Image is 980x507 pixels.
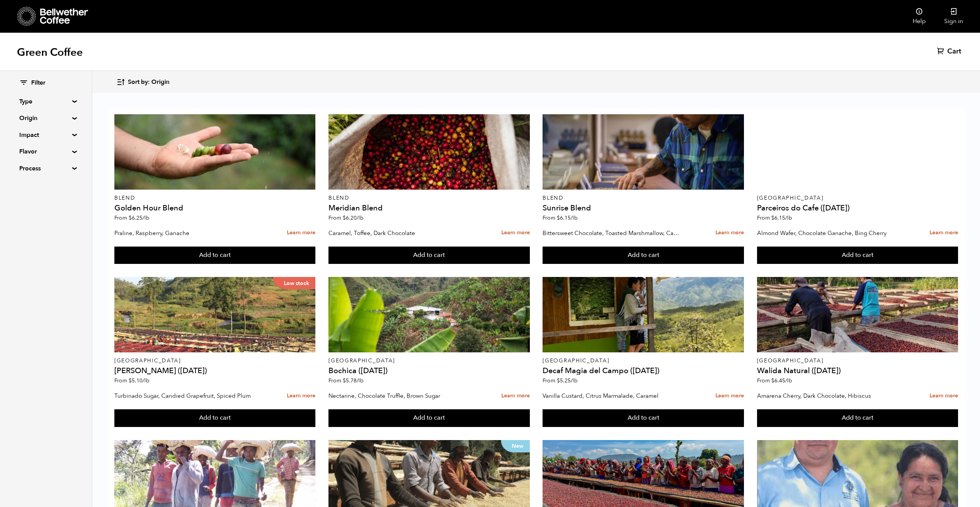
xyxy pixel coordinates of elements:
span: From [757,214,792,222]
span: Filter [31,79,45,87]
p: Praline, Raspberry, Ganache [114,227,251,239]
p: [GEOGRAPHIC_DATA] [543,358,744,364]
span: From [328,214,364,222]
span: /lb [571,214,578,222]
span: $ [771,214,774,222]
span: Sort by: Origin [128,78,169,87]
p: Vanilla Custard, Citrus Marmalade, Caramel [543,390,679,402]
p: Blend [543,195,744,201]
p: New [501,440,530,452]
button: Add to cart [543,247,744,264]
h4: Walida Natural ([DATE]) [757,367,958,375]
button: Add to cart [757,409,958,427]
p: Blend [114,195,315,201]
p: Nectarine, Chocolate Truffle, Brown Sugar [328,390,465,402]
span: /lb [785,377,792,384]
h4: [PERSON_NAME] ([DATE]) [114,367,315,375]
button: Add to cart [328,247,529,264]
bdi: 6.15 [771,214,792,222]
a: Learn more [501,388,530,404]
span: From [757,377,792,384]
span: $ [771,377,774,384]
bdi: 6.45 [771,377,792,384]
a: Learn more [715,388,744,404]
bdi: 5.10 [129,377,149,384]
span: From [543,214,578,222]
a: Learn more [501,225,530,241]
summary: Flavor [19,147,72,156]
span: Cart [947,47,961,56]
span: From [328,377,364,384]
p: Low stock [273,277,315,289]
a: Learn more [930,388,958,404]
button: Add to cart [328,409,529,427]
span: /lb [357,377,364,384]
span: $ [343,377,346,384]
p: [GEOGRAPHIC_DATA] [757,195,958,201]
span: /lb [571,377,578,384]
p: [GEOGRAPHIC_DATA] [757,358,958,364]
summary: Impact [19,130,72,140]
p: Almond Wafer, Chocolate Ganache, Bing Cherry [757,227,894,239]
a: Learn more [287,388,315,404]
bdi: 5.25 [557,377,578,384]
span: From [114,377,149,384]
span: /lb [785,214,792,222]
p: [GEOGRAPHIC_DATA] [114,358,315,364]
a: Learn more [715,225,744,241]
h4: Parceiros do Cafe ([DATE]) [757,204,958,212]
summary: Type [19,97,72,106]
a: Low stock [114,277,315,352]
p: Turbinado Sugar, Candied Grapefruit, Spiced Plum [114,390,251,402]
button: Add to cart [543,409,744,427]
p: Bittersweet Chocolate, Toasted Marshmallow, Candied Orange, Praline [543,227,679,239]
h4: Sunrise Blend [543,204,744,212]
button: Add to cart [114,247,315,264]
button: Sort by: Origin [116,73,169,91]
span: From [114,214,149,222]
a: Learn more [287,225,315,241]
p: Caramel, Toffee, Dark Chocolate [328,227,465,239]
bdi: 6.20 [343,214,364,222]
span: /lb [142,214,149,222]
button: Add to cart [757,247,958,264]
h4: Golden Hour Blend [114,204,315,212]
span: $ [129,377,132,384]
h4: Bochica ([DATE]) [328,367,529,375]
span: $ [129,214,132,222]
span: $ [557,377,560,384]
span: $ [557,214,560,222]
h1: Green Coffee [17,45,83,59]
span: /lb [142,377,149,384]
button: Add to cart [114,409,315,427]
h4: Meridian Blend [328,204,529,212]
a: Learn more [930,225,958,241]
span: From [543,377,578,384]
summary: Process [19,164,72,173]
span: /lb [357,214,364,222]
bdi: 6.15 [557,214,578,222]
summary: Origin [19,113,72,123]
p: Amarena Cherry, Dark Chocolate, Hibiscus [757,390,894,402]
bdi: 5.78 [343,377,364,384]
bdi: 6.25 [129,214,149,222]
span: $ [343,214,346,222]
a: Cart [937,47,963,56]
h4: Decaf Magia del Campo ([DATE]) [543,367,744,375]
p: [GEOGRAPHIC_DATA] [328,358,529,364]
p: Blend [328,195,529,201]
